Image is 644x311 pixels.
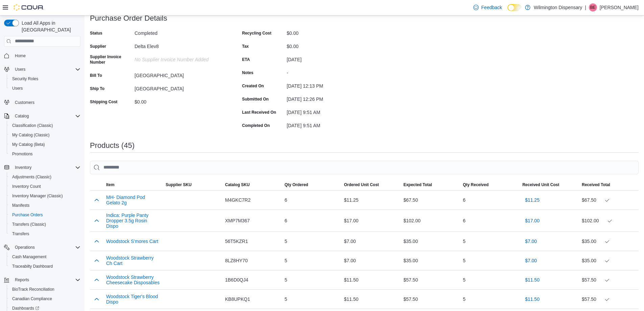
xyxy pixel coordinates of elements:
[12,203,29,208] span: Manifests
[460,193,520,207] div: 6
[106,294,160,305] button: Woodstock Tiger's Blood Dispo
[7,84,83,93] button: Users
[9,140,80,149] span: My Catalog (Beta)
[7,252,83,262] button: Cash Management
[12,231,29,237] span: Transfers
[7,149,83,159] button: Promotions
[282,179,341,190] button: Qty Ordered
[582,237,636,245] div: $35.00
[242,83,264,89] label: Created On
[522,235,540,248] button: $7.00
[344,182,379,187] span: Ordered Unit Cost
[12,52,28,60] a: Home
[471,1,505,14] a: Feedback
[163,179,222,190] button: Supplier SKU
[12,243,80,251] span: Operations
[401,235,460,248] div: $35.00
[135,41,225,49] div: Delta Elev8
[9,150,35,158] a: Promotions
[1,243,83,252] button: Operations
[12,193,63,199] span: Inventory Manager (Classic)
[9,121,56,130] a: Classification (Classic)
[9,295,80,303] span: Canadian Compliance
[403,182,432,187] span: Expected Total
[12,132,50,138] span: My Catalog (Classic)
[12,184,41,189] span: Inventory Count
[15,277,29,283] span: Reports
[106,213,160,229] button: Indica: Purple Panty Dropper 3.5g Rosin Dispo
[9,220,49,228] a: Transfers (Classic)
[7,121,83,130] button: Classification (Classic)
[282,292,341,306] div: 5
[12,112,31,120] button: Catalog
[525,197,540,203] span: $11.25
[401,292,460,306] div: $57.50
[287,94,377,102] div: [DATE] 12:26 PM
[12,174,51,180] span: Adjustments (Classic)
[90,44,106,49] label: Supplier
[90,73,102,78] label: Bill To
[341,273,401,287] div: $11.50
[225,237,248,245] span: 56T5KZR1
[9,192,80,200] span: Inventory Manager (Classic)
[242,70,253,75] label: Notes
[9,230,32,238] a: Transfers
[9,262,55,270] a: Traceabilty Dashboard
[7,210,83,220] button: Purchase Orders
[12,276,32,284] button: Reports
[90,14,167,22] h3: Purchase Order Details
[12,86,23,91] span: Users
[600,3,639,12] p: [PERSON_NAME]
[15,245,35,250] span: Operations
[12,264,53,269] span: Traceabilty Dashboard
[9,192,66,200] a: Inventory Manager (Classic)
[15,113,29,119] span: Catalog
[9,150,80,158] span: Promotions
[12,163,80,172] span: Inventory
[9,75,41,83] a: Security Roles
[525,296,540,303] span: $11.50
[12,98,80,106] span: Customers
[9,230,80,238] span: Transfers
[460,273,520,287] div: 5
[522,193,542,207] button: $11.25
[582,295,636,303] div: $57.50
[285,182,308,187] span: Qty Ordered
[582,257,636,265] div: $35.00
[582,217,636,225] div: $102.00
[225,257,248,265] span: 8LZ8HY70
[590,3,596,12] span: BE
[534,3,582,12] p: Wilmington Dispensary
[166,182,192,187] span: Supplier SKU
[7,74,83,84] button: Security Roles
[522,254,540,267] button: $7.00
[282,273,341,287] div: 5
[460,292,520,306] div: 5
[9,84,25,92] a: Users
[225,217,250,225] span: XMP7M367
[106,195,160,205] button: MH- Diamond Pod Gelato 2g
[7,130,83,140] button: My Catalog (Classic)
[341,254,401,267] div: $7.00
[9,201,32,209] a: Manifests
[12,65,80,73] span: Users
[106,182,115,187] span: Item
[106,274,160,285] button: Woodstock Strawberry Cheesecake Disposables
[525,257,537,264] span: $7.00
[9,262,80,270] span: Traceabilty Dashboard
[341,235,401,248] div: $7.00
[225,182,250,187] span: Catalog SKU
[135,83,225,91] div: [GEOGRAPHIC_DATA]
[9,182,80,191] span: Inventory Count
[19,20,80,33] span: Load All Apps in [GEOGRAPHIC_DATA]
[9,121,80,130] span: Classification (Classic)
[12,254,46,260] span: Cash Management
[585,3,586,12] p: |
[1,65,83,74] button: Users
[9,201,80,209] span: Manifests
[7,229,83,239] button: Transfers
[582,276,636,284] div: $57.50
[287,81,377,89] div: [DATE] 12:13 PM
[9,285,57,293] a: BioTrack Reconciliation
[9,253,80,261] span: Cash Management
